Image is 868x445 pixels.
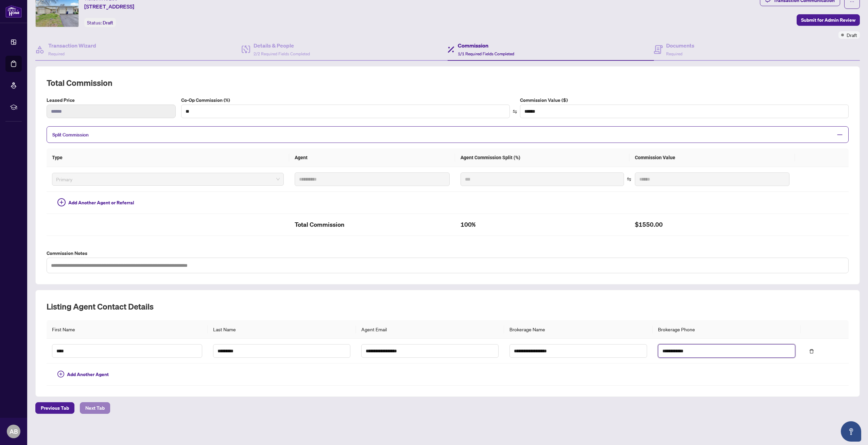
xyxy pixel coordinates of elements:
h4: Details & People [254,41,310,50]
h2: Total Commission [47,77,849,88]
span: [STREET_ADDRESS] [84,2,134,11]
img: logo [5,5,22,18]
th: Brokerage Name [504,320,652,339]
th: Brokerage Phone [653,320,801,339]
span: Required [666,51,682,56]
span: 2/2 Required Fields Completed [254,51,310,56]
th: First Name [47,320,208,339]
h2: 100% [461,219,624,230]
th: Agent Email [356,320,504,339]
span: Split Commission [52,132,89,138]
h4: Documents [666,41,694,50]
th: Last Name [208,320,356,339]
label: Commission Value ($) [520,96,849,104]
button: Open asap [841,421,861,442]
span: Previous Tab [41,403,69,413]
span: swap [627,177,631,182]
th: Agent Commission Split (%) [455,148,629,167]
span: swap [513,109,517,114]
button: Next Tab [80,402,110,414]
div: Split Commission [47,126,849,143]
span: Next Tab [85,403,105,413]
button: Submit for Admin Review [797,14,860,26]
div: Status: [84,18,116,27]
span: Draft [103,20,113,26]
th: Commission Value [629,148,795,167]
th: Type [47,148,289,167]
span: delete [809,349,814,354]
h4: Commission [458,41,514,50]
button: Add Another Agent [52,369,114,380]
span: Primary [56,174,280,184]
h2: Total Commission [295,219,450,230]
span: Add Another Agent [67,371,109,378]
h2: Listing Agent Contact Details [47,301,849,312]
span: Submit for Admin Review [801,15,855,25]
h2: $1550.00 [635,219,790,230]
th: Agent [289,148,455,167]
span: Draft [847,31,857,39]
button: Previous Tab [35,402,74,414]
label: Leased Price [47,96,176,104]
span: 1/1 Required Fields Completed [458,51,514,56]
span: Required [48,51,65,56]
span: AB [10,427,18,436]
span: minus [837,132,843,138]
label: Commission Notes [47,249,849,257]
label: Co-Op Commission (%) [181,96,510,104]
span: plus-circle [57,198,66,206]
span: plus-circle [57,371,64,377]
span: Add Another Agent or Referral [68,199,134,206]
h4: Transaction Wizard [48,41,96,50]
button: Add Another Agent or Referral [52,197,140,208]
